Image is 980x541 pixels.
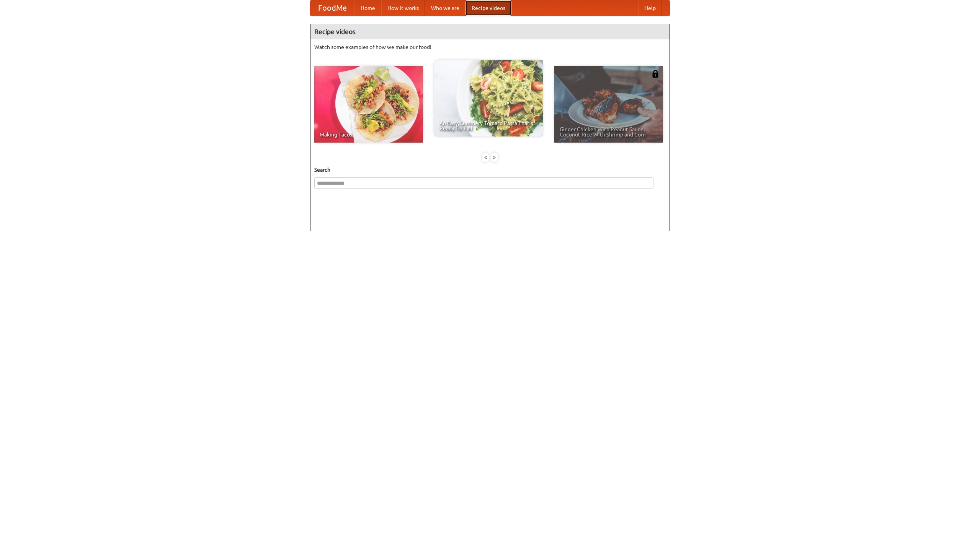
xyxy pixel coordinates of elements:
span: An Easy, Summery Tomato Pasta That's Ready for Fall [439,120,537,131]
a: How it works [381,0,425,16]
a: An Easy, Summery Tomato Pasta That's Ready for Fall [434,60,543,136]
img: 483408.png [652,70,659,78]
a: Home [354,0,381,16]
a: Recipe videos [465,0,511,16]
a: Who we are [425,0,465,16]
a: Help [638,0,662,16]
a: Making Tacos [314,66,423,143]
h4: Recipe videos [310,24,670,39]
div: « [482,153,489,162]
h5: Search [314,166,666,174]
span: Making Tacos [320,132,418,137]
a: FoodMe [310,0,354,16]
div: » [491,153,498,162]
p: Watch some examples of how we make our food! [314,43,666,51]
